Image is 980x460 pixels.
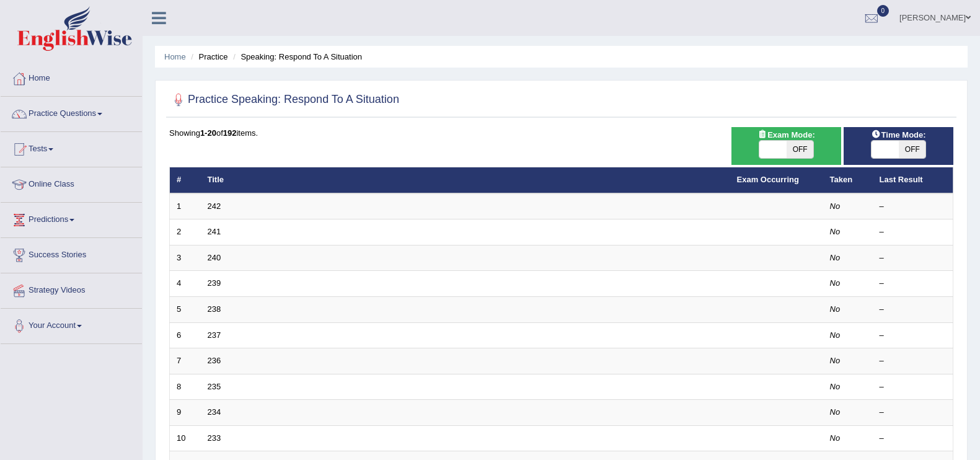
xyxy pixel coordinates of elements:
a: 240 [208,253,221,262]
em: No [830,433,841,443]
a: Strategy Videos [1,273,142,304]
td: 8 [170,374,201,400]
li: Practice [188,51,227,63]
a: Exam Occurring [737,175,799,184]
a: 241 [208,227,221,236]
em: No [830,201,841,211]
a: Home [164,52,186,61]
a: Predictions [1,203,142,234]
td: 1 [170,193,201,219]
div: Showing of items. [169,127,953,139]
div: – [880,201,947,213]
th: Last Result [873,167,953,193]
span: Time Mode: [867,128,931,141]
b: 192 [223,128,237,138]
a: 235 [208,382,221,391]
td: 4 [170,271,201,297]
td: 3 [170,245,201,271]
div: Show exams occurring in exams [731,127,841,165]
div: – [880,304,947,316]
th: # [170,167,201,193]
a: 242 [208,201,221,211]
td: 5 [170,297,201,323]
em: No [830,356,841,365]
div: – [880,433,947,445]
div: – [880,381,947,393]
em: No [830,330,841,340]
a: 237 [208,330,221,340]
a: Home [1,61,142,92]
em: No [830,278,841,288]
a: 238 [208,304,221,314]
b: 1-20 [200,128,216,138]
span: 0 [877,5,890,17]
span: OFF [899,141,926,158]
a: Success Stories [1,238,142,269]
a: 236 [208,356,221,365]
td: 6 [170,322,201,348]
th: Taken [823,167,873,193]
span: Exam Mode: [753,128,819,141]
a: Your Account [1,309,142,340]
span: OFF [787,141,814,158]
em: No [830,253,841,262]
div: – [880,252,947,264]
a: 234 [208,407,221,417]
td: 9 [170,400,201,426]
td: 7 [170,348,201,374]
div: – [880,355,947,367]
a: Tests [1,132,142,163]
a: Online Class [1,167,142,198]
td: 10 [170,425,201,451]
th: Title [201,167,730,193]
div: – [880,407,947,418]
em: No [830,407,841,417]
h2: Practice Speaking: Respond To A Situation [169,91,399,109]
li: Speaking: Respond To A Situation [230,51,362,63]
em: No [830,227,841,236]
a: 233 [208,433,221,443]
em: No [830,304,841,314]
td: 2 [170,219,201,245]
a: 239 [208,278,221,288]
div: – [880,330,947,342]
div: – [880,278,947,290]
em: No [830,382,841,391]
a: Practice Questions [1,97,142,128]
div: – [880,226,947,238]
